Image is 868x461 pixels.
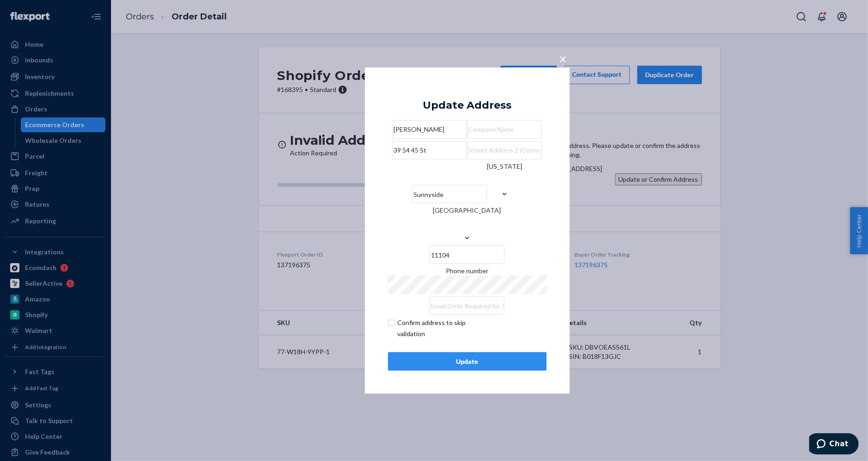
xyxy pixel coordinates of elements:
[430,246,505,264] input: ZIP Code
[467,215,468,234] input: [GEOGRAPHIC_DATA]
[467,141,542,159] input: Street Address 2 (Optional)
[388,352,547,371] button: Update
[396,357,539,366] div: Update
[809,433,859,456] iframe: Opens a widget where you can chat to one of our agents
[392,120,467,138] input: First & Last Name
[423,99,511,111] div: Update Address
[430,296,505,315] input: Email (Only Required for International)
[392,141,467,159] input: Street Address
[433,206,501,215] div: [GEOGRAPHIC_DATA]
[412,185,487,203] input: City
[467,120,542,138] input: Company Name
[487,161,522,171] div: [US_STATE]
[560,50,567,66] span: ×
[504,171,505,189] input: [US_STATE]
[446,267,488,275] span: Phone number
